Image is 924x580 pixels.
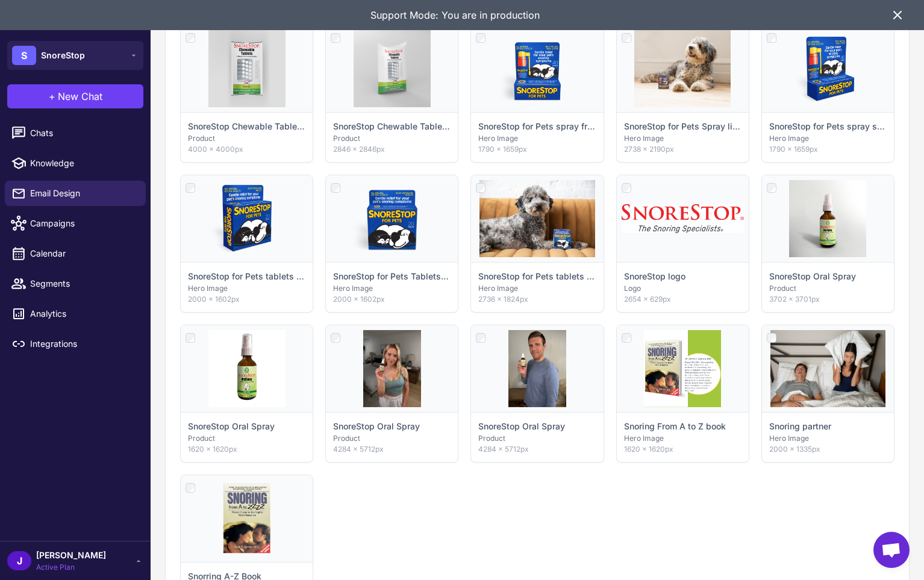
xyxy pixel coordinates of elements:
p: Logo [624,283,741,294]
p: Product [188,433,305,444]
a: Segments [5,271,146,296]
p: Hero Image [333,283,451,294]
p: 1620 × 1620px [624,444,741,455]
a: Chats [5,120,146,146]
p: 2000 × 1335px [769,444,887,455]
button: +New Chat [7,84,143,108]
p: Snoring partner [769,420,831,433]
p: SnoreStop for Pets Spray lifestyle [624,120,741,133]
span: Segments [30,277,136,290]
p: SnoreStop Oral Spray [769,270,856,283]
p: 4284 × 5712px [333,444,451,455]
p: Hero Image [624,433,741,444]
p: 4284 × 5712px [478,444,596,455]
p: 4000 × 4000px [188,144,305,155]
p: 2736 × 1824px [478,294,596,305]
p: Hero Image [769,433,887,444]
p: Hero Image [769,133,887,144]
a: Email Design [5,181,146,206]
p: SnoreStop for Pets spray side angle [769,120,887,133]
p: 1790 × 1659px [769,144,887,155]
p: 2654 × 629px [624,294,741,305]
p: SnoreStop for Pets tablets lifestyle [478,270,596,283]
p: SnoreStop Oral Spray [188,420,275,433]
span: Email Design [30,187,136,200]
p: 2000 × 1602px [333,294,451,305]
p: Product [769,283,887,294]
p: SnoreStop logo [624,270,685,283]
p: SnoreStop for Pets spray front [478,120,596,133]
p: Product [188,133,305,144]
a: Calendar [5,241,146,266]
p: 2000 × 1602px [188,294,305,305]
p: Product [478,433,596,444]
span: Chats [30,126,136,140]
div: S [12,46,36,65]
p: 2738 × 2190px [624,144,741,155]
a: Analytics [5,301,146,326]
p: SnoreStop Chewable Tablets 120 ct. [188,120,305,133]
p: Product [333,433,451,444]
p: SnoreStop Oral Spray [478,420,565,433]
div: J [7,551,31,570]
p: 1620 × 1620px [188,444,305,455]
span: New Chat [58,89,102,104]
a: Knowledge [5,151,146,176]
p: Snoring From A to Z book [624,420,726,433]
p: Hero Image [478,283,596,294]
span: Analytics [30,307,136,320]
p: 3702 × 3701px [769,294,887,305]
span: + [49,89,55,104]
p: Hero Image [188,283,305,294]
p: SnoreStop for Pets Tablets front [333,270,451,283]
p: SnoreStop for Pets tablets angle [188,270,305,283]
button: SSnoreStop [7,41,143,70]
span: [PERSON_NAME] [36,549,106,562]
p: Hero Image [624,133,741,144]
a: Campaigns [5,211,146,236]
span: SnoreStop [41,49,85,62]
p: 1790 × 1659px [478,144,596,155]
div: Open chat [873,532,910,568]
span: Active Plan [36,562,106,573]
p: 2846 × 2846px [333,144,451,155]
span: Campaigns [30,217,136,230]
span: Integrations [30,337,136,351]
a: Integrations [5,331,146,357]
p: SnoreStop Oral Spray [333,420,420,433]
p: SnoreStop Chewable Tablets 120 ct. product image 2 [333,120,451,133]
p: Hero Image [478,133,596,144]
span: Calendar [30,247,136,260]
span: Knowledge [30,157,136,170]
p: Product [333,133,451,144]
